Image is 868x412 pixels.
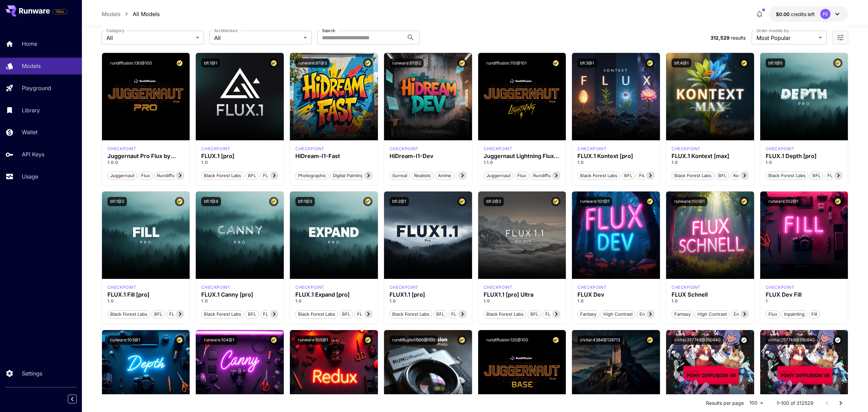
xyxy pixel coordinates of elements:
div: HiDream Fast [295,146,324,152]
span: Environment [731,311,763,318]
div: fluxpro [389,284,418,290]
span: BFL [434,311,447,318]
button: Realistic [411,171,434,180]
button: Fill [809,310,820,318]
h3: FLUX.1 Canny [pro] [201,292,278,298]
span: Realistic [412,172,433,179]
button: Certified Model – Vetted for best performance and includes a commercial license. [363,336,372,345]
button: Certified Model – Vetted for best performance and includes a commercial license. [551,58,560,68]
p: 1.0 [295,298,372,304]
span: Inpainting [782,311,807,318]
button: rundiffusion [154,171,186,180]
button: civitai:257749@290640 [672,336,723,345]
span: rundiffusion [155,172,186,179]
p: checkpoint [484,146,513,152]
button: civitai:4384@128713 [577,336,623,345]
p: 1.1.0 [484,159,561,166]
h3: FLUX.1 [pro] [201,153,278,159]
button: FLUX.1 [pro] [260,171,292,180]
span: Black Forest Labs [766,172,808,179]
h3: FLUX.1 Expand [pro] [295,292,372,298]
button: FLUX.1 Expand [pro] [354,310,403,318]
div: 100 [747,398,766,408]
p: API Keys [22,150,44,158]
button: Certified Model – Vetted for best performance and includes a commercial license. [551,336,560,345]
p: Models [22,62,41,70]
div: FLUX.1 Kontext [max] [672,146,701,152]
span: flux [139,172,152,179]
h3: FLUX Dev Fill [766,292,843,298]
span: Photographic [296,172,328,179]
span: BFL [152,311,165,318]
p: checkpoint [766,146,795,152]
button: BFL [433,310,447,318]
div: FLUX.1 Kontext [pro] [577,146,606,152]
button: runware:104@1 [201,336,237,345]
button: Certified Model – Vetted for best performance and includes a commercial license. [269,197,278,206]
button: BFL [245,171,259,180]
button: Black Forest Labs [107,310,150,318]
button: BFL [151,310,165,318]
button: Black Forest Labs [672,171,714,180]
p: 1–100 of 312529 [777,400,813,407]
button: bfl:3@1 [577,58,597,68]
button: Certified Model – Vetted for best performance and includes a commercial license. [833,58,842,68]
span: FLUX1.1 [pro] Ultra [543,311,587,318]
p: Library [22,106,40,114]
button: Environment [731,310,763,318]
button: Stylized [455,171,477,180]
span: Black Forest Labs [672,172,714,179]
div: FLUX.1 D [484,146,513,152]
div: PE [820,9,830,19]
span: Flux [766,311,780,318]
span: All [214,34,301,42]
label: Category [106,28,124,33]
button: bfl:2@2 [484,197,504,206]
p: Home [22,40,37,48]
span: TRIAL [53,9,67,14]
h3: FLUX Dev [577,292,654,298]
button: runware:97@3 [295,58,329,68]
button: flux [138,171,153,180]
button: High Contrast [695,310,730,318]
p: 1.0 [201,298,278,304]
span: FLUX.1 Expand [pro] [355,311,403,318]
div: Collapse sidebar [73,393,82,405]
a: Models [102,10,120,18]
div: FLUX.1 Kontext [max] [672,153,749,159]
h3: FLUX.1 Kontext [pro] [577,153,654,159]
div: FLUX.1 S [672,284,701,290]
button: Certified Model – Vetted for best performance and includes a commercial license. [363,197,372,206]
div: FLUX1.1 [pro] [389,292,467,298]
button: runware:101@1 [577,197,612,206]
button: Certified Model – Vetted for best performance and includes a commercial license. [551,197,560,206]
button: Black Forest Labs [389,310,432,318]
div: FLUX.1 D [577,284,606,290]
button: rundiffusion:110@101 [484,58,529,68]
span: Surreal [390,172,410,179]
button: Certified Model – Vetted for best performance and includes a commercial license. [457,197,467,206]
button: Certified Model – Vetted for best performance and includes a commercial license. [175,58,184,68]
span: BFL [622,172,635,179]
span: Black Forest Labs [484,311,526,318]
span: BFL [246,311,259,318]
span: Fantasy [578,311,599,318]
div: fluxpro [201,284,230,290]
button: bfl:1@2 [107,197,127,206]
button: Environment [637,310,669,318]
p: 1.0 [577,159,654,166]
h3: FLUX.1 Fill [pro] [107,292,185,298]
a: All Models [133,10,160,18]
button: FLUX1.1 [pro] Ultra [543,310,587,318]
p: checkpoint [389,146,418,152]
span: Black Forest Labs [578,172,620,179]
button: runware:97@2 [389,58,424,68]
button: FLUX.1 Fill [pro] [166,310,205,318]
div: Juggernaut Lightning Flux by RunDiffusion [484,153,561,159]
button: BFL [621,171,635,180]
button: Certified Model – Vetted for best performance and includes a commercial license. [269,336,278,345]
